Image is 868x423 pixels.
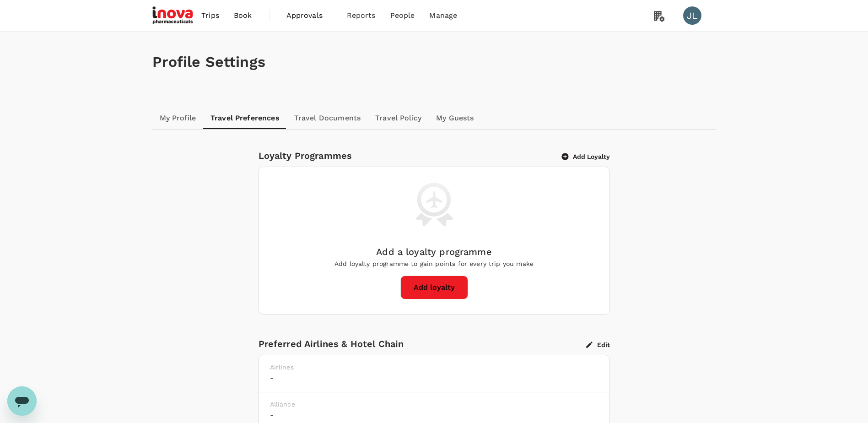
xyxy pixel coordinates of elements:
span: Reports [347,10,376,21]
p: Airlines [270,363,598,372]
span: People [390,10,415,21]
p: Add loyalty programme to gain points for every trip you make [334,259,534,268]
span: Book [234,10,252,21]
iframe: Button to launch messaging window [7,386,37,416]
a: My Guests [429,107,481,129]
button: Add loyalty [400,276,468,299]
img: iNova Pharmaceuticals [152,5,194,26]
div: Preferred Airlines & Hotel Chain [259,336,586,351]
span: Manage [429,10,457,21]
h6: - [270,372,598,385]
button: Edit [586,341,610,349]
div: Add a loyalty programme [376,244,491,259]
span: Approvals [286,10,332,21]
div: JL [683,6,701,25]
div: Loyalty Programmes [259,148,555,163]
a: Travel Policy [368,107,429,129]
span: Trips [201,10,219,21]
a: My Profile [152,107,204,129]
h1: Profile Settings [152,54,716,70]
h6: - [270,409,598,422]
button: Add Loyalty [562,152,610,161]
a: Travel Preferences [203,107,287,129]
p: Alliance [270,400,598,409]
img: loyalty [411,182,457,228]
a: Travel Documents [287,107,368,129]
